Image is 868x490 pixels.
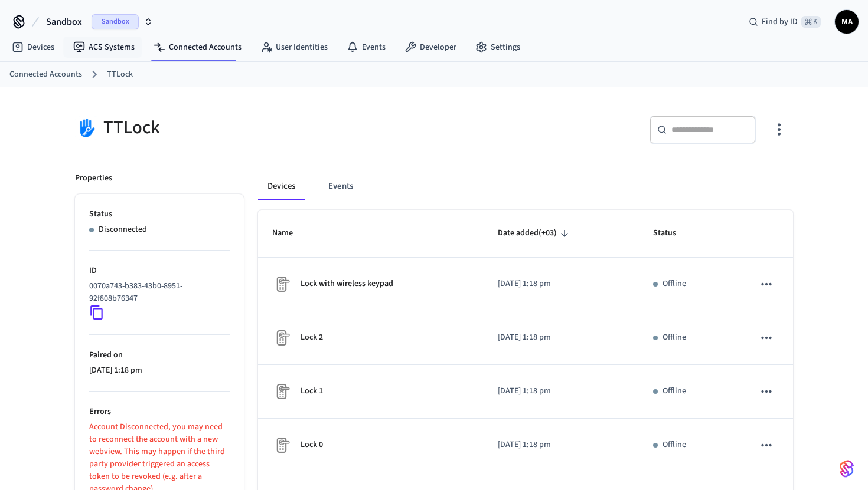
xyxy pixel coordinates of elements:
[840,459,854,478] img: SeamLogoGradient.69752ec5.svg
[258,210,793,472] table: sticky table
[272,436,291,455] img: Placeholder Lock Image
[2,37,64,58] a: Devices
[89,208,230,221] p: Status
[64,37,144,58] a: ACS Systems
[301,278,393,290] p: Lock with wireless keypad
[836,11,857,32] span: MA
[107,68,133,81] a: TTLock
[301,385,323,397] p: Lock 1
[92,14,139,29] span: Sandbox
[99,223,147,236] p: Disconnected
[319,172,363,200] button: Events
[272,224,308,242] span: Name
[301,331,323,344] p: Lock 2
[75,116,99,140] img: TTLock Logo, Square
[89,364,230,377] p: [DATE] 1:18 pm
[337,37,395,58] a: Events
[801,16,821,28] span: ⌘ K
[272,275,291,294] img: Placeholder Lock Image
[498,439,625,451] p: [DATE] 1:18 pm
[835,10,859,34] button: MA
[75,172,112,185] p: Properties
[89,349,230,361] p: Paired on
[258,172,793,200] div: connected account tabs
[395,37,466,58] a: Developer
[663,439,686,451] p: Offline
[251,37,337,58] a: User Identities
[653,224,691,242] span: Status
[258,172,305,200] button: Devices
[498,331,625,344] p: [DATE] 1:18 pm
[9,68,82,81] a: Connected Accounts
[663,331,686,344] p: Offline
[663,385,686,397] p: Offline
[144,37,251,58] a: Connected Accounts
[89,406,230,418] p: Errors
[498,278,625,290] p: [DATE] 1:18 pm
[75,116,427,140] div: TTLock
[762,16,798,28] span: Find by ID
[89,280,225,305] p: 0070a743-b383-43b0-8951-92f808b76347
[272,382,291,401] img: Placeholder Lock Image
[46,15,82,29] span: Sandbox
[498,385,625,397] p: [DATE] 1:18 pm
[663,278,686,290] p: Offline
[739,11,830,32] div: Find by ID⌘ K
[89,265,230,277] p: ID
[498,224,572,242] span: Date added(+03)
[272,328,291,347] img: Placeholder Lock Image
[301,439,323,451] p: Lock 0
[466,37,530,58] a: Settings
